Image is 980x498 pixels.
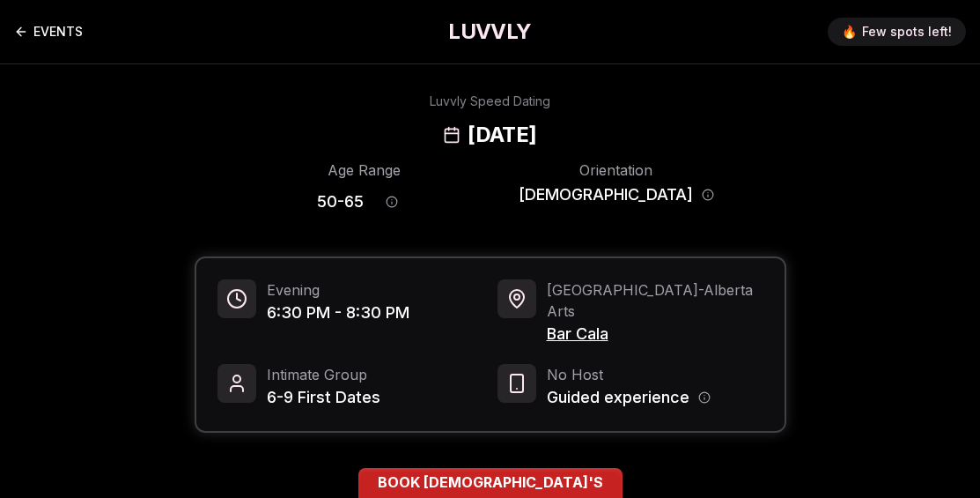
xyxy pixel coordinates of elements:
a: LUVVLY [448,18,531,46]
button: Host information [698,391,711,404]
span: Few spots left! [862,23,952,41]
span: Evening [267,279,409,301]
a: Back to events [14,14,83,49]
div: Age Range [267,160,462,181]
span: [DEMOGRAPHIC_DATA] [519,182,693,207]
button: Orientation information [702,189,714,201]
span: [GEOGRAPHIC_DATA] - Alberta Arts [547,279,763,322]
h2: [DATE] [468,121,536,149]
span: Bar Cala [547,322,763,346]
span: 50 - 65 [317,190,364,214]
span: 6-9 First Dates [267,385,380,410]
span: No Host [547,364,711,385]
span: 🔥 [842,23,857,41]
span: Intimate Group [267,364,380,385]
span: Guided experience [547,385,689,410]
span: 6:30 PM - 8:30 PM [267,301,409,325]
div: Orientation [519,160,714,181]
button: Age range information [372,182,411,221]
div: Luvvly Speed Dating [430,93,550,110]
